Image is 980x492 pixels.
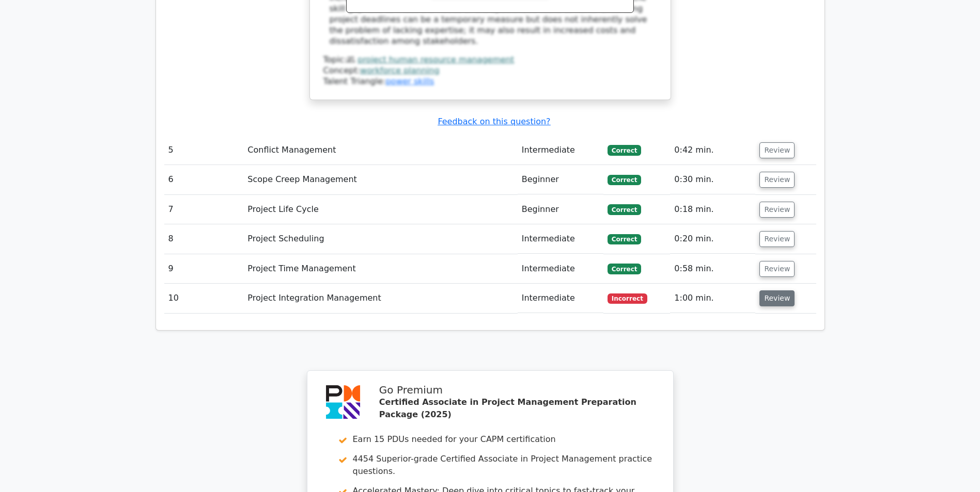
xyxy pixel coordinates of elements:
[164,195,244,224] td: 7
[608,234,641,244] span: Correct
[360,65,440,75] a: workforce planning
[670,165,755,194] td: 0:30 min.
[518,224,603,254] td: Intermediate
[323,55,657,87] div: Talent Triangle:
[357,55,514,64] a: project human resource management
[243,254,517,284] td: Project Time Management
[385,76,434,86] a: power skills
[438,117,550,126] a: Feedback on this question?
[164,165,244,194] td: 6
[759,261,795,277] button: Review
[164,224,244,254] td: 8
[608,264,641,274] span: Correct
[759,172,795,188] button: Review
[243,224,517,254] td: Project Scheduling
[759,290,795,306] button: Review
[164,254,244,284] td: 9
[164,136,244,165] td: 5
[518,254,603,284] td: Intermediate
[164,284,244,313] td: 10
[243,136,517,165] td: Conflict Management
[243,284,517,313] td: Project Integration Management
[759,231,795,247] button: Review
[759,142,795,158] button: Review
[608,175,641,185] span: Correct
[670,195,755,224] td: 0:18 min.
[323,55,657,65] div: Topic:
[518,195,603,224] td: Beginner
[518,284,603,313] td: Intermediate
[518,136,603,165] td: Intermediate
[323,65,657,76] div: Concept:
[608,293,647,304] span: Incorrect
[608,145,641,155] span: Correct
[243,195,517,224] td: Project Life Cycle
[670,136,755,165] td: 0:42 min.
[759,202,795,218] button: Review
[670,284,755,313] td: 1:00 min.
[243,165,517,194] td: Scope Creep Management
[670,224,755,254] td: 0:20 min.
[608,204,641,215] span: Correct
[670,254,755,284] td: 0:58 min.
[518,165,603,194] td: Beginner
